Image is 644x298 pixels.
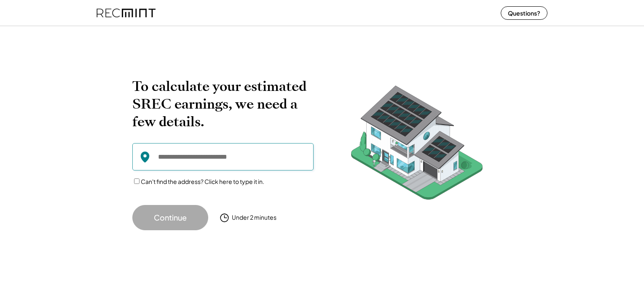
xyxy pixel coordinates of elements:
[97,2,156,24] img: recmint-logotype%403x%20%281%29.jpeg
[141,178,264,185] label: Can't find the address? Click here to type it in.
[335,77,499,213] img: RecMintArtboard%207.png
[132,77,314,130] h2: To calculate your estimated SREC earnings, we need a few details.
[232,213,276,222] div: Under 2 minutes
[501,6,547,20] button: Questions?
[132,205,208,230] button: Continue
